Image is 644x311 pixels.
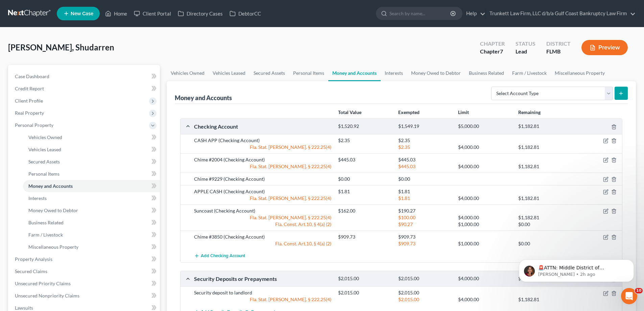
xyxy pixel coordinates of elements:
[455,195,515,202] div: $4,000.00
[209,65,249,81] a: Vehicles Leased
[455,163,515,170] div: $4,000.00
[335,123,395,130] div: $1,520.92
[395,176,455,182] div: $0.00
[509,245,644,293] iframe: Intercom notifications message
[191,289,335,296] div: Security deposit to landlord
[515,163,575,170] div: $1,182.81
[9,253,160,265] a: Property Analysis
[15,281,71,286] span: Unsecured Priority Claims
[191,275,335,282] div: Security Deposits or Prepayments
[395,188,455,195] div: $1.81
[458,109,469,115] strong: Limit
[23,180,160,192] a: Money and Accounts
[480,48,505,55] div: Chapter
[28,195,47,201] span: Interests
[486,7,636,20] a: Trunkett Law Firm, LLC d/b/a Gulf Coast Bankruptcy Law Firm
[249,65,289,81] a: Secured Assets
[516,40,535,48] div: Status
[335,207,395,214] div: $162.00
[455,214,515,221] div: $4,000.00
[395,144,455,151] div: $2.35
[191,195,335,202] div: Fla. Stat. [PERSON_NAME]. § 222.25(4)
[621,288,637,304] iframe: Intercom live chat
[389,7,451,20] input: Search by name...
[9,83,160,95] a: Credit Report
[175,94,232,102] div: Money and Accounts
[23,131,160,143] a: Vehicles Owned
[335,137,395,144] div: $2.35
[15,256,52,262] span: Property Analysis
[515,144,575,151] div: $1,182.81
[23,168,160,180] a: Personal Items
[28,159,60,164] span: Secured Assets
[500,48,503,54] span: 7
[15,268,47,274] span: Secured Claims
[191,207,335,214] div: Suncoast (Checking Account)
[508,65,551,81] a: Farm / Livestock
[191,156,335,163] div: Chime #2004 (Checking Account)
[9,290,160,302] a: Unsecured Nonpriority Claims
[191,163,335,170] div: Fla. Stat. [PERSON_NAME]. § 222.25(4)
[191,240,335,247] div: Fla. Const. Art.10, § 4(a) (2)
[28,171,59,177] span: Personal Items
[335,156,395,163] div: $445.03
[398,109,420,115] strong: Exempted
[23,156,160,168] a: Secured Assets
[15,86,44,91] span: Credit Report
[335,234,395,240] div: $909.73
[455,123,515,130] div: $5,000.00
[9,70,160,83] a: Case Dashboard
[515,195,575,202] div: $1,182.81
[581,40,628,55] button: Preview
[28,147,61,152] span: Vehicles Leased
[15,122,53,128] span: Personal Property
[635,288,643,293] span: 10
[465,65,508,81] a: Business Related
[191,234,335,240] div: Chime #3850 (Checking Account)
[23,217,160,229] a: Business Related
[71,11,93,16] span: New Case
[515,221,575,228] div: $0.00
[15,305,33,311] span: Lawsuits
[395,123,455,130] div: $1,549.19
[395,156,455,163] div: $445.03
[455,296,515,303] div: $4,000.00
[480,40,505,48] div: Chapter
[15,293,79,298] span: Unsecured Nonpriority Claims
[395,214,455,221] div: $100.00
[455,144,515,151] div: $4,000.00
[381,65,407,81] a: Interests
[395,221,455,228] div: $90.27
[23,192,160,204] a: Interests
[335,188,395,195] div: $1.81
[130,7,174,20] a: Client Portal
[518,109,541,115] strong: Remaining
[395,137,455,144] div: $2.35
[28,220,64,225] span: Business Related
[28,207,78,213] span: Money Owed to Debtor
[191,221,335,228] div: Fla. Const. Art.10, § 4(a) (2)
[9,265,160,277] a: Secured Claims
[395,275,455,282] div: $2,015.00
[23,229,160,241] a: Farm / Livestock
[455,240,515,247] div: $1,000.00
[28,232,63,238] span: Farm / Livestock
[102,7,130,20] a: Home
[395,207,455,214] div: $190.27
[455,221,515,228] div: $1,000.00
[191,137,335,144] div: CASH APP (Checking Account)
[515,214,575,221] div: $1,182.81
[395,240,455,247] div: $909.73
[191,144,335,151] div: Fla. Stat. [PERSON_NAME]. § 222.25(4)
[8,42,114,52] span: [PERSON_NAME], Shudarren
[226,7,264,20] a: DebtorCC
[15,73,49,79] span: Case Dashboard
[167,65,209,81] a: Vehicles Owned
[395,234,455,240] div: $909.73
[395,296,455,303] div: $2,015.00
[335,289,395,296] div: $2,015.00
[546,40,571,48] div: District
[407,65,465,81] a: Money Owed to Debtor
